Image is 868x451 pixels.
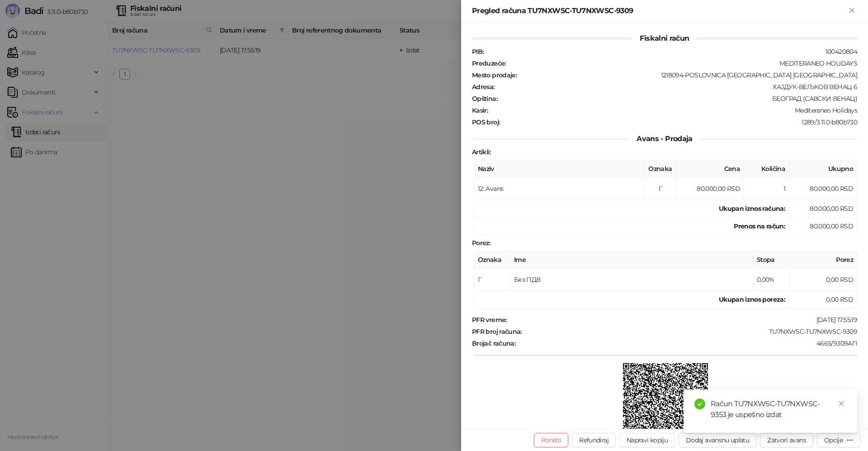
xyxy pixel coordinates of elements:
div: Opcije [824,436,843,444]
button: Dodaj avansnu uplatu [679,433,756,447]
th: Oznaka [645,160,676,178]
th: Oznaka [474,251,510,269]
strong: POS broj : [472,118,500,126]
div: TU7NXWSC-TU7NXWSC-9309 [523,328,858,336]
th: Cena [676,160,744,178]
span: close [838,400,844,407]
span: check-circle [694,399,705,409]
td: 80.000,00 RSD [789,218,857,235]
th: Ukupno [789,160,857,178]
strong: PIB : [472,47,483,56]
td: 80.000,00 RSD [676,178,744,200]
div: ХАЈДУК-ВЕЉКОВ ВЕНАЦ 6 [495,83,858,91]
strong: Prenos na račun : [734,222,785,230]
td: 0,00 RSD [789,291,857,309]
a: Close [836,399,846,408]
th: Količina [744,160,789,178]
td: 80.000,00 RSD [789,200,857,218]
div: [DATE] 17:55:19 [508,316,858,324]
div: 1218094-POSLOVNICA [GEOGRAPHIC_DATA] [GEOGRAPHIC_DATA] [518,71,858,79]
strong: Mesto prodaje : [472,71,517,79]
strong: Ukupan iznos poreza: [719,295,785,304]
th: Stopa [753,251,789,269]
th: Porez [789,251,857,269]
strong: PFR vreme : [472,316,507,324]
td: 0,00% [753,269,789,291]
div: Pregled računa TU7NXWSC-TU7NXWSC-9309 [472,5,846,16]
td: Г [474,269,510,291]
button: Poništi [534,433,569,447]
strong: Kasir : [472,106,488,114]
td: 12: Avans [474,178,645,200]
strong: Artikli : [472,148,491,156]
div: 4665/9309АП [516,339,858,347]
button: Opcije [817,433,861,447]
img: QR kod [623,363,708,449]
td: 0,00 RSD [789,269,857,291]
div: Mediteraneo Holidays [489,106,858,114]
button: Napravi kopiju [619,433,675,447]
strong: Ukupan iznos računa : [719,204,785,213]
td: 80.000,00 RSD [789,178,857,200]
strong: PFR broj računa : [472,328,522,336]
div: MEDITERANEO HOLIDAYS [507,59,858,67]
strong: Porez : [472,239,490,247]
span: Avans - Prodaja [629,134,699,143]
div: 100420804 [484,47,858,56]
strong: Adresa : [472,83,495,91]
td: Г [645,178,676,200]
strong: Preduzeće : [472,59,506,67]
button: Refundiraj [572,433,616,447]
div: БЕОГРАД (САВСКИ ВЕНАЦ) [498,95,858,103]
span: Fiskalni račun [632,34,696,43]
button: Zatvori avans [760,433,813,447]
div: 1289/3.11.0-b80b730 [500,118,858,126]
strong: Opština : [472,95,497,103]
span: Napravi kopiju [627,436,668,444]
button: Zatvori [846,5,857,16]
strong: Brojač računa : [472,339,515,347]
td: 1 [744,178,789,200]
div: Račun TU7NXWSC-TU7NXWSC-9353 je uspešno izdat [711,399,846,420]
th: Naziv [474,160,645,178]
th: Ime [510,251,753,269]
td: Без ПДВ [510,269,753,291]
